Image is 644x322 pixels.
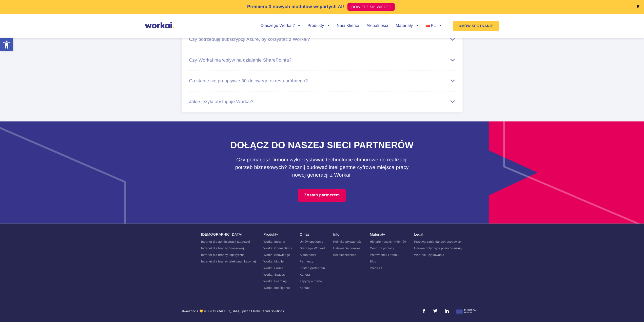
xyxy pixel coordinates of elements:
[300,266,325,270] a: Zostań partnerem
[300,247,325,250] a: Dlaczego Workai?
[337,24,359,28] a: Nasi Klienci
[333,247,361,250] a: Ustawienia cookies
[307,24,329,28] a: Produkty
[189,78,455,84] div: Co stanie się po upływie 30-dniowego okresu próbnego?
[201,240,250,243] a: Intranet dla administracji rządowej
[300,273,310,276] a: Kariera
[189,58,455,63] div: Czy Workai ma wpływ na działanie SharePointa?
[300,286,310,290] a: Kontakt
[333,240,362,243] a: Polityka prywatności
[189,99,455,104] div: Jakie języki obsługuje Workai?
[263,273,285,276] a: Workai Spaces
[636,5,640,9] a: ✖
[263,279,287,283] a: Workai Learning
[298,189,346,202] a: Zostań partnerem
[300,232,309,236] a: O nas
[370,266,382,270] a: Press kit
[247,3,344,10] p: Premiera 3 nowych modułów wspartych AI!
[414,232,423,236] a: Legal
[263,253,290,257] a: Workai Knowledge
[414,247,462,250] a: Umowa dotycząca poziomu usług
[201,253,245,257] a: Intranet dla branży logistycznej
[201,247,244,250] a: Intranet dla branży finansowej
[431,24,436,28] span: PL
[370,247,394,250] a: Centrum pomocy
[370,260,376,263] a: Blog
[263,232,278,236] a: Produkty
[370,253,399,257] a: Przewodniki i ebooki
[182,139,463,151] h2: Dołącz do naszej sieci partnerów
[370,232,385,236] a: Materiały
[396,24,418,28] a: Materiały
[263,260,284,263] a: Workai Mobile
[333,232,340,236] a: Info
[189,37,455,42] div: Czy potrzebuję subskrypcji Azure, by korzystać z Workai?
[370,240,407,243] a: Historie naszych Klientów
[366,24,388,28] a: Aktualności
[233,156,411,179] h3: Czy pomagasz firmom wykorzystywać technologie chmurowe do realizacji potrzeb biznesowych? Zacznij...
[347,3,395,11] a: DOWIEDZ SIĘ WIĘCEJ
[414,253,444,257] a: Warunki użytkowania
[263,240,285,243] a: Workai Intranet
[261,24,300,28] a: Dlaczego Workai?
[414,240,462,243] a: Przetwarzanie danych osobowych
[300,240,323,243] a: Umów spotkanie
[201,260,256,263] a: Intranet dla branży telekomunikacyjnej
[263,286,290,290] a: Workai Intelligence
[3,278,139,319] iframe: Popup CTA
[300,260,313,263] a: Partnerzy
[263,266,283,270] a: Workai Forms
[453,21,499,31] a: UMÓW SPOTKANIE
[300,253,316,257] a: Aktualności
[263,247,292,250] a: Workai Connections
[201,232,242,236] a: [DEMOGRAPHIC_DATA]
[300,279,322,283] a: Zapytaj o ofertę
[333,253,356,257] a: Bezpieczeństwo
[182,309,284,316] div: stworzone z 💛 w [GEOGRAPHIC_DATA], przez Elastic Cloud Solutions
